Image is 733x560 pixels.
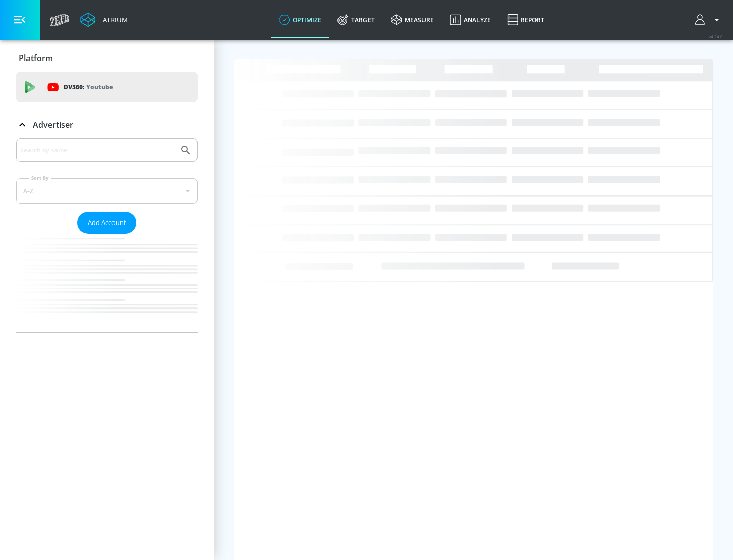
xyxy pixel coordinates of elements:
[80,12,128,27] a: Atrium
[20,144,175,157] input: Search by name
[271,2,329,38] a: optimize
[29,175,51,181] label: Sort By
[16,234,198,332] nav: list of Advertiser
[16,178,198,204] div: A-Z
[99,15,128,24] div: Atrium
[442,2,499,38] a: Analyze
[77,212,136,234] button: Add Account
[16,138,198,332] div: Advertiser
[709,34,723,39] span: v 4.24.0
[33,119,73,130] p: Advertiser
[16,44,198,72] div: Platform
[383,2,442,38] a: measure
[86,81,113,92] p: Youtube
[16,110,198,139] div: Advertiser
[64,81,113,93] p: DV360:
[329,2,383,38] a: Target
[88,217,126,229] span: Add Account
[499,2,552,38] a: Report
[16,72,198,102] div: DV360: Youtube
[19,52,53,64] p: Platform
